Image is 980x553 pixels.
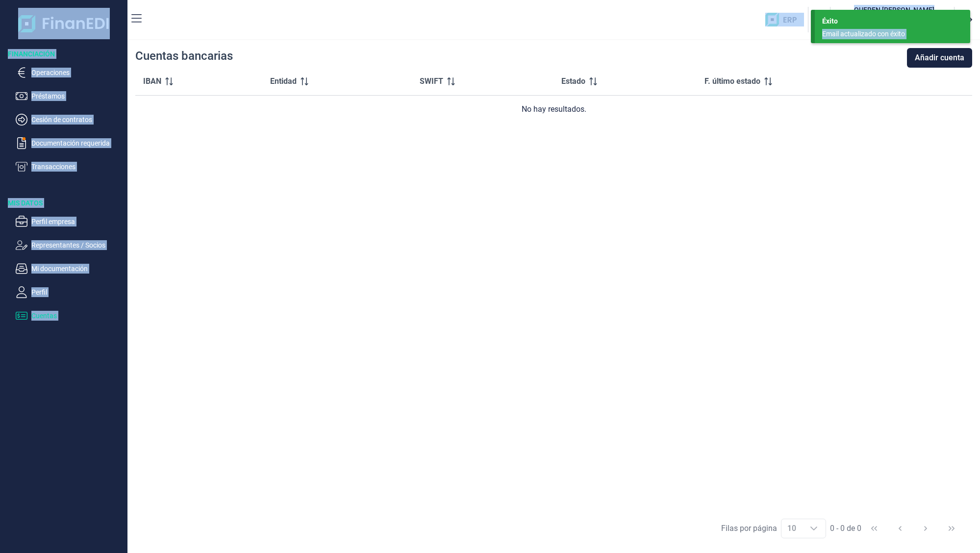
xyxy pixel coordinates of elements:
p: Cuentas [31,310,124,322]
div: Choose [802,519,826,538]
button: QUQUEREN [PERSON_NAME]Queren [PERSON_NAME](47978677X) [834,5,950,34]
div: Cuentas bancarias [135,48,233,68]
button: Operaciones [16,67,124,78]
img: erp [765,13,804,26]
button: Cesión de contratos [16,114,124,126]
span: Añadir cuenta [915,52,964,64]
p: Mi documentación [31,263,124,275]
button: Añadir cuenta [907,48,972,68]
button: Representantes / Socios [16,239,124,251]
div: No hay resultados. [143,103,964,115]
p: Operaciones [31,67,124,78]
p: Representantes / Socios [31,239,124,251]
span: 0 - 0 de 0 [830,525,861,532]
h3: QUEREN [PERSON_NAME] [854,5,934,15]
p: Perfil [31,286,124,298]
img: Logo de aplicación [18,8,110,39]
button: Perfil [16,286,124,298]
p: Documentación requerida [31,137,124,149]
div: Email actualizado con éxito [822,29,955,39]
p: Cesión de contratos [31,114,124,126]
button: Documentación requerida [16,137,124,149]
button: Previous Page [888,517,912,540]
span: SWIFT [420,75,443,87]
span: Estado [561,75,585,87]
button: Transacciones [16,161,124,173]
button: Mi documentación [16,263,124,275]
button: Last Page [940,517,963,540]
p: Préstamos [31,90,124,102]
button: First Page [862,517,886,540]
span: Entidad [270,75,297,87]
span: IBAN [143,75,161,87]
div: Éxito [822,16,963,26]
p: Transacciones [31,161,124,173]
span: F. último estado [704,75,760,87]
button: Préstamos [16,90,124,102]
button: Cuentas [16,310,124,322]
button: Perfil empresa [16,216,124,227]
p: Perfil empresa [31,216,124,227]
button: Next Page [914,517,937,540]
div: Filas por página [721,523,777,534]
